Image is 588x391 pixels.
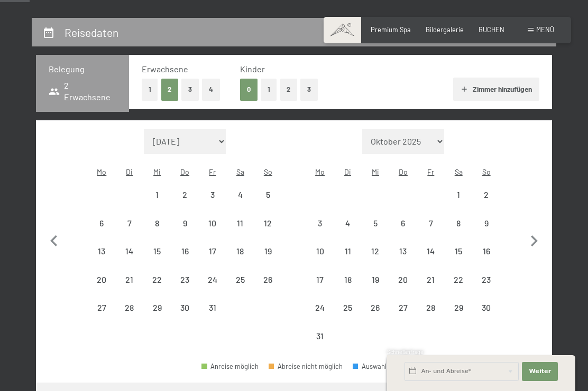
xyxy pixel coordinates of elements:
div: Anreise nicht möglich [88,237,115,265]
div: Thu Jul 16 2026 [171,237,198,265]
div: 22 [144,275,170,301]
div: Tue Jul 21 2026 [116,265,143,293]
div: Sun Jul 05 2026 [254,181,282,208]
div: Mon Aug 03 2026 [306,209,334,237]
div: Anreise nicht möglich [445,237,472,265]
div: Anreise nicht möglich [362,237,389,265]
abbr: Donnerstag [180,167,189,176]
span: Weiter [529,367,551,376]
div: Wed Jul 22 2026 [143,265,171,293]
div: Fri Jul 03 2026 [199,181,226,208]
div: 20 [89,275,114,301]
div: Anreise nicht möglich [116,237,143,265]
div: Anreise nicht möglich [306,265,334,293]
div: Wed Jul 29 2026 [143,294,171,321]
div: 10 [200,219,225,244]
div: Anreise nicht möglich [116,265,143,293]
div: 29 [446,303,471,329]
div: Anreise nicht möglich [254,237,282,265]
button: 3 [300,79,318,100]
div: Anreise nicht möglich [88,209,115,237]
div: 3 [307,219,333,244]
h2: Reisedaten [65,26,118,39]
div: Anreise nicht möglich [143,237,171,265]
div: Sun Aug 16 2026 [472,237,500,265]
div: 28 [418,303,444,329]
div: Thu Jul 09 2026 [171,209,198,237]
div: Anreise nicht möglich [171,237,198,265]
div: Thu Aug 27 2026 [389,294,417,321]
div: Sun Jul 19 2026 [254,237,282,265]
div: Sun Aug 23 2026 [472,265,500,293]
div: Mon Jul 20 2026 [88,265,115,293]
div: Sat Jul 11 2026 [226,209,254,237]
div: 8 [446,219,471,244]
button: 2 [280,79,298,100]
div: Anreise nicht möglich [199,237,226,265]
div: 15 [144,247,170,272]
div: 24 [307,303,333,329]
div: Sat Aug 15 2026 [445,237,472,265]
div: Anreise nicht möglich [143,294,171,321]
div: 21 [418,275,444,301]
div: 23 [473,275,499,301]
div: Thu Aug 13 2026 [389,237,417,265]
div: 17 [200,247,225,272]
div: 27 [390,303,416,329]
div: Anreise nicht möglich [116,294,143,321]
div: 11 [227,219,253,244]
div: 12 [363,247,388,272]
abbr: Montag [97,167,106,176]
div: 5 [363,219,388,244]
div: 30 [473,303,499,329]
a: Premium Spa [371,25,411,34]
div: 13 [89,247,114,272]
div: Anreise nicht möglich [143,265,171,293]
div: Wed Jul 15 2026 [143,237,171,265]
div: Anreise nicht möglich [88,294,115,321]
div: 20 [390,275,416,301]
abbr: Samstag [455,167,463,176]
div: Fri Jul 24 2026 [199,265,226,293]
div: Thu Jul 30 2026 [171,294,198,321]
div: 6 [89,219,114,244]
div: Mon Jul 06 2026 [88,209,115,237]
div: 16 [172,247,197,272]
div: Anreise nicht möglich [334,209,361,237]
div: Anreise nicht möglich [171,181,198,208]
div: 3 [200,190,225,216]
div: 9 [473,219,499,244]
div: Tue Aug 11 2026 [334,237,361,265]
button: Zimmer hinzufügen [453,78,539,101]
div: Sat Jul 25 2026 [226,265,254,293]
a: Bildergalerie [426,25,464,34]
div: Mon Jul 27 2026 [88,294,115,321]
div: Tue Aug 18 2026 [334,265,361,293]
div: 15 [446,247,471,272]
div: 1 [144,190,170,216]
div: 30 [172,303,197,329]
div: 4 [335,219,360,244]
div: 31 [200,303,225,329]
div: 14 [418,247,444,272]
div: Mon Aug 31 2026 [306,322,334,349]
div: Sat Aug 08 2026 [445,209,472,237]
div: Fri Jul 10 2026 [199,209,226,237]
div: Anreise nicht möglich [362,294,389,321]
div: Anreise nicht möglich [143,181,171,208]
div: Anreise nicht möglich [254,209,282,237]
div: Mon Aug 10 2026 [306,237,334,265]
div: 2 [172,190,197,216]
div: Anreise nicht möglich [254,265,282,293]
div: 25 [227,275,253,301]
button: 1 [261,79,277,100]
div: 5 [255,190,281,216]
span: Kinder [240,64,265,74]
button: 2 [161,79,179,100]
div: Anreise nicht möglich [334,237,361,265]
abbr: Dienstag [344,167,351,176]
div: Mon Jul 13 2026 [88,237,115,265]
div: Anreise nicht möglich [417,209,445,237]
